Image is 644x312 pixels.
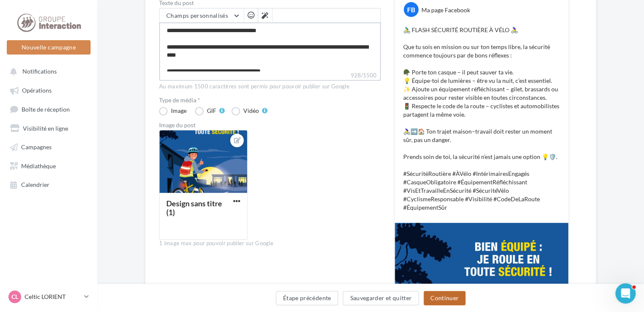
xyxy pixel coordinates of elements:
button: Notifications [5,63,89,79]
span: Opérations [22,87,52,94]
a: Médiathèque [5,158,92,173]
span: Campagnes [21,143,52,151]
div: Image du post [159,122,381,128]
span: Boîte de réception [22,105,70,112]
span: Notifications [22,68,57,75]
a: CL Celtic LORIENT [7,289,91,305]
p: Celtic LORIENT [25,293,81,301]
a: Calendrier [5,176,92,192]
div: GIF [207,108,216,114]
div: FB [404,2,418,17]
label: 928/1500 [159,71,381,81]
a: Campagnes [5,139,92,154]
a: Boîte de réception [5,101,92,117]
button: Étape précédente [276,291,339,305]
span: Champs personnalisés [166,12,228,19]
div: Ma page Facebook [421,6,470,14]
button: Continuer [424,291,465,305]
a: Visibilité en ligne [5,120,92,135]
p: 🚴‍♂️ FLASH SÉCURITÉ ROUTIÈRE À VÉLO 🚴‍♀️ Que tu sois en mission ou sur ton temps libre, la sécuri... [403,26,560,212]
label: Type de média * [159,97,381,103]
div: 1 image max pour pouvoir publier sur Google [159,240,381,247]
iframe: Intercom live chat [615,283,636,304]
a: Opérations [5,82,92,97]
button: Champs personnalisés [160,8,244,23]
span: Visibilité en ligne [23,124,68,131]
span: Médiathèque [21,162,56,169]
div: Au maximum 1500 caractères sont permis pour pouvoir publier sur Google [159,83,381,90]
div: Vidéo [243,108,259,114]
button: Sauvegarder et quitter [343,291,419,305]
div: Design sans titre (1) [166,199,222,217]
span: Calendrier [21,181,50,188]
div: Image [171,108,187,114]
span: CL [11,293,18,301]
button: Nouvelle campagne [7,40,91,55]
